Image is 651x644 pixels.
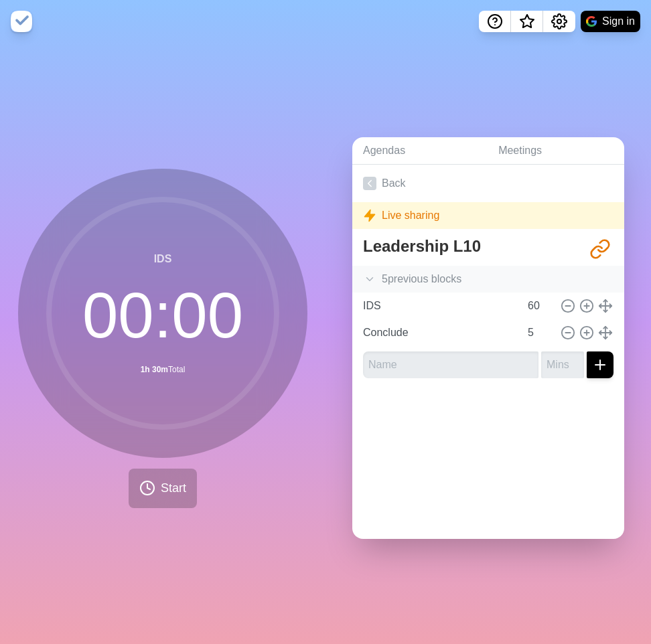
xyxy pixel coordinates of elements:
[363,351,538,378] input: Name
[358,319,520,346] input: Name
[541,351,584,378] input: Mins
[511,11,543,32] button: What’s new
[358,293,520,319] input: Name
[129,469,197,508] button: Start
[161,479,186,497] span: Start
[479,11,511,32] button: Help
[488,137,624,165] a: Meetings
[11,11,32,32] img: timeblocks logo
[522,293,555,319] input: Mins
[581,11,640,32] button: Sign in
[352,137,488,165] a: Agendas
[352,165,624,202] a: Back
[352,266,624,293] div: 5 previous block
[543,11,575,32] button: Settings
[352,202,624,229] div: Live sharing
[586,16,597,27] img: google logo
[587,236,613,262] button: Share link
[522,319,555,346] input: Mins
[456,271,461,287] span: s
